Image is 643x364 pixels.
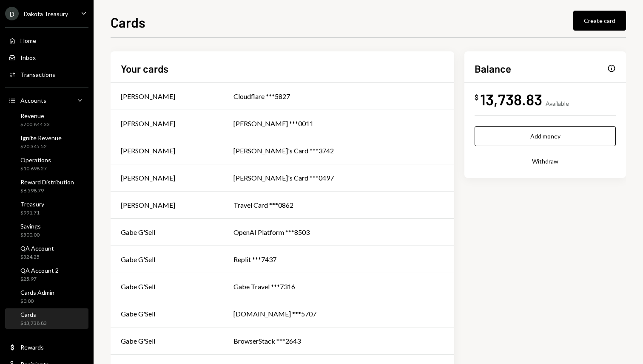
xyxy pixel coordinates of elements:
[5,176,88,196] a: Reward Distribution$6,598.79
[20,112,50,119] div: Revenue
[20,276,59,283] div: $25.97
[20,165,51,172] div: $10,698.27
[573,11,626,31] button: Create card
[480,90,542,109] div: 13,738.83
[20,143,62,150] div: $20,345.52
[20,231,41,239] div: $500.00
[20,311,47,318] div: Cards
[20,200,44,208] div: Treasury
[5,339,88,355] a: Rewards
[20,178,74,186] div: Reward Distribution
[20,267,59,274] div: QA Account 2
[121,227,155,237] div: Gabe G'Sell
[121,62,168,76] h2: Your cards
[5,50,88,65] a: Inbox
[20,320,47,327] div: $13,738.83
[5,154,88,174] a: Operations$10,698.27
[20,134,62,141] div: Ignite Revenue
[20,289,54,296] div: Cards Admin
[121,282,155,292] div: Gabe G'Sell
[121,309,155,319] div: Gabe G'Sell
[5,264,88,285] a: QA Account 2$25.97
[233,282,444,292] div: Gabe Travel ***7316
[121,146,175,156] div: [PERSON_NAME]
[121,200,175,210] div: [PERSON_NAME]
[20,209,44,217] div: $991.71
[233,91,444,102] div: Cloudflare ***5827
[5,198,88,218] a: Treasury$991.71
[121,173,175,183] div: [PERSON_NAME]
[233,227,444,237] div: OpenAI Platform ***8503
[233,200,444,210] div: Travel Card ***0862
[111,14,145,31] h1: Cards
[24,10,68,17] div: Dakota Treasury
[546,100,569,107] div: Available
[20,245,54,252] div: QA Account
[20,298,54,305] div: $0.00
[475,151,616,171] button: Withdraw
[121,254,155,265] div: Gabe G'Sell
[475,93,478,102] div: $
[121,119,175,129] div: [PERSON_NAME]
[20,156,51,164] div: Operations
[20,54,36,61] div: Inbox
[5,110,88,130] a: Revenue$700,844.33
[5,308,88,329] a: Cards$13,738.83
[20,254,54,261] div: $324.25
[233,309,444,319] div: [DOMAIN_NAME] ***5707
[20,344,44,351] div: Rewards
[20,37,36,44] div: Home
[5,286,88,307] a: Cards Admin$0.00
[5,220,88,240] a: Savings$500.00
[121,336,155,346] div: Gabe G'Sell
[5,93,88,108] a: Accounts
[20,121,50,128] div: $700,844.33
[20,223,41,230] div: Savings
[5,33,88,48] a: Home
[5,242,88,262] a: QA Account$324.25
[233,119,444,129] div: [PERSON_NAME] ***0011
[233,146,444,156] div: [PERSON_NAME]'s Card ***3742
[233,336,444,346] div: BrowserStack ***2643
[20,187,74,195] div: $6,598.79
[475,126,616,146] button: Add money
[233,173,444,183] div: [PERSON_NAME]'s Card ***0497
[5,67,88,82] a: Transactions
[475,62,511,76] h2: Balance
[5,132,88,152] a: Ignite Revenue$20,345.52
[5,7,19,20] div: D
[121,91,175,102] div: [PERSON_NAME]
[20,71,55,78] div: Transactions
[20,97,46,104] div: Accounts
